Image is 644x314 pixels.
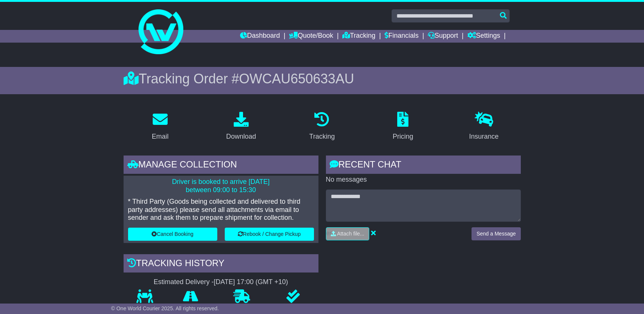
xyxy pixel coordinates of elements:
div: Estimated Delivery - [124,278,318,286]
p: Driver is booked to arrive [DATE] between 09:00 to 15:30 [128,178,314,194]
p: * Third Party (Goods being collected and delivered to third party addresses) please send all atta... [128,198,314,222]
div: Tracking [309,132,335,142]
p: No messages [326,176,521,184]
button: Rebook / Change Pickup [225,228,314,241]
button: Cancel Booking [128,228,217,241]
a: Financials [385,30,419,43]
div: Manage collection [124,156,318,176]
div: Insurance [469,132,499,142]
a: Download [221,109,261,144]
a: Quote/Book [289,30,333,43]
div: Download [226,132,256,142]
a: Email [147,109,173,144]
span: © One World Courier 2025. All rights reserved. [111,305,219,311]
div: Tracking Order # [124,71,521,87]
a: Insurance [464,109,504,144]
div: RECENT CHAT [326,156,521,176]
div: [DATE] 17:00 (GMT +10) [214,278,288,286]
a: Pricing [388,109,418,144]
div: Tracking history [124,254,318,274]
div: Email [152,132,168,142]
a: Tracking [304,109,339,144]
a: Support [428,30,458,43]
a: Dashboard [240,30,280,43]
span: OWCAU650633AU [239,71,354,86]
button: Send a Message [472,227,520,240]
div: Pricing [393,132,413,142]
a: Settings [467,30,500,43]
a: Tracking [342,30,375,43]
